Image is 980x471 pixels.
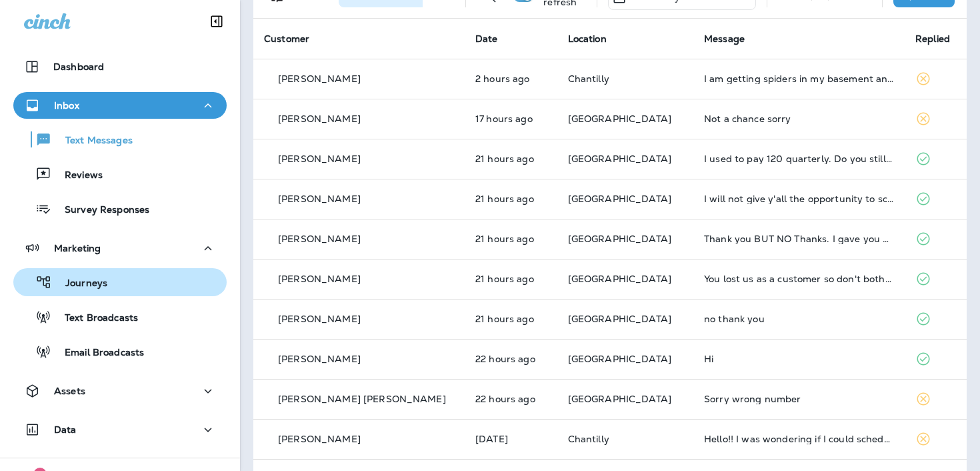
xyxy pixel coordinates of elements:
[52,278,107,290] p: Journeys
[13,92,227,119] button: Inbox
[278,434,361,444] p: [PERSON_NAME]
[51,169,103,182] p: Reviews
[13,303,227,331] button: Text Broadcasts
[54,243,101,254] p: Marketing
[475,193,547,204] p: Sep 17, 2025 11:11 AM
[475,274,547,284] p: Sep 17, 2025 11:03 AM
[568,273,671,285] span: [GEOGRAPHIC_DATA]
[568,393,671,405] span: [GEOGRAPHIC_DATA]
[704,394,894,404] div: Sorry wrong number
[278,394,446,404] p: [PERSON_NAME] [PERSON_NAME]
[704,113,894,124] div: Not a chance sorry
[278,233,361,244] p: [PERSON_NAME]
[278,314,361,324] p: [PERSON_NAME]
[475,233,547,244] p: Sep 17, 2025 11:10 AM
[475,73,547,84] p: Sep 18, 2025 05:56 AM
[915,33,950,45] span: Replied
[568,153,671,165] span: [GEOGRAPHIC_DATA]
[475,394,547,404] p: Sep 17, 2025 10:00 AM
[264,33,309,45] span: Customer
[13,53,227,80] button: Dashboard
[278,354,361,364] p: [PERSON_NAME]
[475,434,547,444] p: Sep 15, 2025 01:32 PM
[13,125,227,153] button: Text Messages
[568,113,671,125] span: [GEOGRAPHIC_DATA]
[52,135,133,147] p: Text Messages
[568,33,607,45] span: Location
[54,424,77,435] p: Data
[54,100,79,111] p: Inbox
[568,193,671,205] span: [GEOGRAPHIC_DATA]
[13,416,227,443] button: Data
[704,193,894,204] div: I will not give y'all the opportunity to screw me over gain.
[704,73,894,84] div: I am getting spiders in my basement and need to schedule soon for next treatment, what is your av...
[475,113,547,124] p: Sep 17, 2025 03:20 PM
[13,338,227,366] button: Email Broadcasts
[704,314,894,324] div: no thank you
[568,233,671,245] span: [GEOGRAPHIC_DATA]
[278,153,361,164] p: [PERSON_NAME]
[475,33,498,45] span: Date
[278,73,361,84] p: [PERSON_NAME]
[13,235,227,262] button: Marketing
[475,153,547,164] p: Sep 17, 2025 11:32 AM
[704,153,894,164] div: I used to pay 120 quarterly. Do you still have that deal?
[704,233,894,244] div: Thank you BUT NO Thanks. I gave you guys my credit card number and it was almost impossible to st...
[51,204,149,217] p: Survey Responses
[278,274,361,284] p: [PERSON_NAME]
[13,378,227,404] button: Assets
[704,33,745,45] span: Message
[51,312,138,325] p: Text Broadcasts
[51,347,144,360] p: Email Broadcasts
[568,353,671,365] span: [GEOGRAPHIC_DATA]
[475,314,547,324] p: Sep 17, 2025 11:03 AM
[568,433,609,445] span: Chantilly
[13,160,227,188] button: Reviews
[13,195,227,223] button: Survey Responses
[704,274,894,284] div: You lost us as a customer so don't bother reaching out to us..the damage was done
[53,61,104,72] p: Dashboard
[568,73,609,85] span: Chantilly
[278,193,361,204] p: [PERSON_NAME]
[704,434,894,444] div: Hello!! I was wondering if I could schedule service to look at a possible mouse problem in our ba...
[475,354,547,364] p: Sep 17, 2025 10:23 AM
[704,354,894,364] div: Hi
[54,386,85,396] p: Assets
[13,268,227,296] button: Journeys
[198,8,235,35] button: Collapse Sidebar
[568,313,671,325] span: [GEOGRAPHIC_DATA]
[278,113,361,124] p: [PERSON_NAME]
